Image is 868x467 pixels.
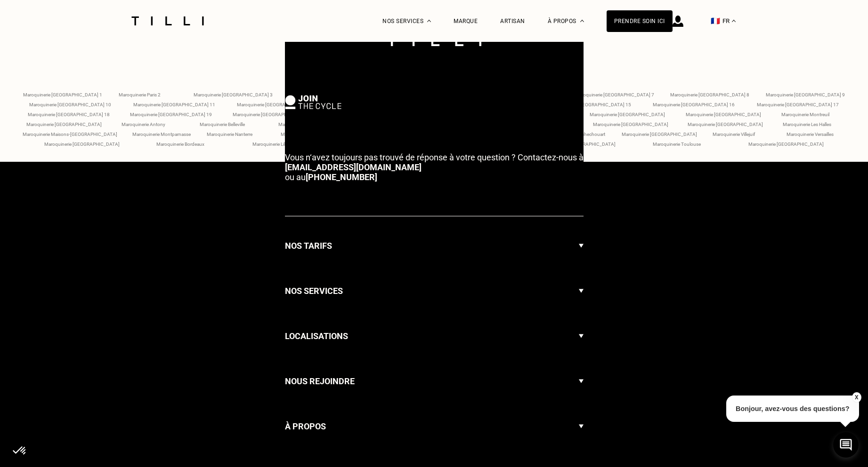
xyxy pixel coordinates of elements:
[713,132,755,137] span: Maroquinerie Villejuif
[670,88,749,98] a: Maroquinerie [GEOGRAPHIC_DATA] 8
[670,92,749,97] span: Maroquinerie [GEOGRAPHIC_DATA] 8
[590,108,665,118] a: Maroquinerie [GEOGRAPHIC_DATA]
[575,88,654,98] a: Maroquinerie [GEOGRAPHIC_DATA] 7
[133,98,215,108] a: Maroquinerie [GEOGRAPHIC_DATA] 11
[306,172,377,182] a: [PHONE_NUMBER]
[766,92,845,97] span: Maroquinerie [GEOGRAPHIC_DATA] 9
[757,98,839,108] a: Maroquinerie [GEOGRAPHIC_DATA] 17
[590,112,665,117] span: Maroquinerie [GEOGRAPHIC_DATA]
[237,98,319,108] a: Maroquinerie [GEOGRAPHIC_DATA] 12
[26,118,102,128] a: Maroquinerie [GEOGRAPHIC_DATA]
[607,10,673,32] a: Prendre soin ici
[44,138,120,148] a: Maroquinerie [GEOGRAPHIC_DATA]
[757,102,839,107] span: Maroquinerie [GEOGRAPHIC_DATA] 17
[549,98,631,108] a: Maroquinerie [GEOGRAPHIC_DATA] 15
[622,132,697,137] span: Maroquinerie [GEOGRAPHIC_DATA]
[44,142,120,147] span: Maroquinerie [GEOGRAPHIC_DATA]
[207,128,252,138] a: Maroquinerie Nanterre
[579,321,584,352] img: Flèche menu déroulant
[593,118,668,128] a: Maroquinerie [GEOGRAPHIC_DATA]
[726,396,859,422] p: Bonjour, avez-vous des questions?
[23,128,117,138] a: Maroquinerie Maisons-[GEOGRAPHIC_DATA]
[285,152,584,182] p: ou au
[285,162,422,172] a: [EMAIL_ADDRESS][DOMAIN_NAME]
[285,420,326,434] h3: À propos
[200,118,245,128] a: Maroquinerie Belleville
[26,122,102,127] span: Maroquinerie [GEOGRAPHIC_DATA]
[688,118,763,128] a: Maroquinerie [GEOGRAPHIC_DATA]
[130,112,212,117] span: Maroquinerie [GEOGRAPHIC_DATA] 19
[122,118,165,128] a: Maroquinerie Antony
[579,411,584,442] img: Flèche menu déroulant
[28,112,110,117] span: Maroquinerie [GEOGRAPHIC_DATA] 18
[653,138,701,148] a: Maroquinerie Toulouse
[783,118,831,128] a: Maroquinerie Les Halles
[233,112,315,117] span: Maroquinerie [GEOGRAPHIC_DATA] 20
[200,122,245,127] span: Maroquinerie Belleville
[653,102,735,107] span: Maroquinerie [GEOGRAPHIC_DATA] 16
[673,16,683,27] img: icône connexion
[580,20,584,22] img: Menu déroulant à propos
[285,95,341,109] img: logo Join The Cycle
[852,392,861,403] button: X
[285,239,332,253] h3: Nos tarifs
[281,132,328,137] span: Maroquinerie Plaisance
[575,92,654,97] span: Maroquinerie [GEOGRAPHIC_DATA] 7
[194,88,273,98] a: Maroquinerie [GEOGRAPHIC_DATA] 3
[128,16,207,25] img: Logo du service de couturière Tilli
[23,132,117,137] span: Maroquinerie Maisons-[GEOGRAPHIC_DATA]
[119,92,161,97] span: Maroquinerie Paris 2
[28,108,110,118] a: Maroquinerie [GEOGRAPHIC_DATA] 18
[252,142,288,147] span: Maroquinerie Lille
[132,128,191,138] a: Maroquinerie Montparnasse
[156,142,204,147] span: Maroquinerie Bordeaux
[579,230,584,261] img: Flèche menu déroulant
[207,132,252,137] span: Maroquinerie Nanterre
[132,132,191,137] span: Maroquinerie Montparnasse
[122,122,165,127] span: Maroquinerie Antony
[686,112,761,117] span: Maroquinerie [GEOGRAPHIC_DATA]
[787,132,834,137] span: Maroquinerie Versailles
[278,122,338,127] span: Maroquinerie Bois Colombes
[285,284,343,298] h3: Nos services
[233,108,315,118] a: Maroquinerie [GEOGRAPHIC_DATA] 20
[130,108,212,118] a: Maroquinerie [GEOGRAPHIC_DATA] 19
[579,276,584,307] img: Flèche menu déroulant
[23,92,102,97] span: Maroquinerie [GEOGRAPHIC_DATA] 1
[427,20,431,22] img: Menu déroulant
[781,112,829,117] span: Maroquinerie Montreuil
[622,128,697,138] a: Maroquinerie [GEOGRAPHIC_DATA]
[133,102,215,107] span: Maroquinerie [GEOGRAPHIC_DATA] 11
[711,16,720,25] span: 🇫🇷
[579,366,584,397] img: Flèche menu déroulant
[783,122,831,127] span: Maroquinerie Les Halles
[285,329,348,343] h3: Localisations
[713,128,755,138] a: Maroquinerie Villejuif
[748,142,824,147] span: Maroquinerie [GEOGRAPHIC_DATA]
[787,128,834,138] a: Maroquinerie Versailles
[281,128,328,138] a: Maroquinerie Plaisance
[237,102,319,107] span: Maroquinerie [GEOGRAPHIC_DATA] 12
[748,138,824,148] a: Maroquinerie [GEOGRAPHIC_DATA]
[653,142,701,147] span: Maroquinerie Toulouse
[500,18,525,24] a: Artisan
[653,98,735,108] a: Maroquinerie [GEOGRAPHIC_DATA] 16
[278,118,338,128] a: Maroquinerie Bois Colombes
[29,102,111,107] span: Maroquinerie [GEOGRAPHIC_DATA] 10
[766,88,845,98] a: Maroquinerie [GEOGRAPHIC_DATA] 9
[156,138,204,148] a: Maroquinerie Bordeaux
[194,92,273,97] span: Maroquinerie [GEOGRAPHIC_DATA] 3
[688,122,763,127] span: Maroquinerie [GEOGRAPHIC_DATA]
[252,138,288,148] a: Maroquinerie Lille
[23,88,102,98] a: Maroquinerie [GEOGRAPHIC_DATA] 1
[285,374,355,388] h3: Nous rejoindre
[549,102,631,107] span: Maroquinerie [GEOGRAPHIC_DATA] 15
[732,20,736,22] img: menu déroulant
[119,88,161,98] a: Maroquinerie Paris 2
[593,122,668,127] span: Maroquinerie [GEOGRAPHIC_DATA]
[454,18,478,24] a: Marque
